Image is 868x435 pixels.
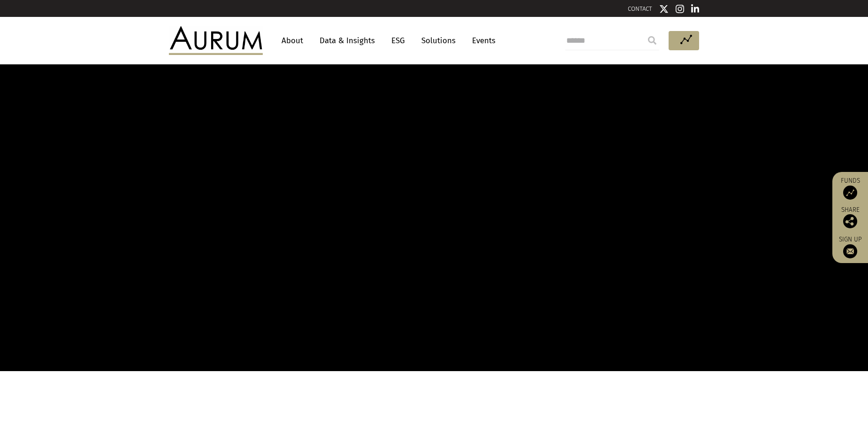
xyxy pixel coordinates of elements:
[659,4,669,14] img: Twitter icon
[843,214,857,228] img: Share this post
[417,32,460,49] a: Solutions
[169,26,263,54] img: Aurum
[643,31,662,50] input: Submit
[843,244,857,258] img: Sign up to our newsletter
[467,32,495,49] a: Events
[837,235,863,258] a: Sign up
[628,5,652,12] a: CONTACT
[843,186,857,200] img: Access Funds
[837,177,863,200] a: Funds
[691,4,700,14] img: Linkedin icon
[837,207,863,228] div: Share
[277,32,308,49] a: About
[315,32,380,49] a: Data & Insights
[676,4,684,14] img: Instagram icon
[387,32,410,49] a: ESG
